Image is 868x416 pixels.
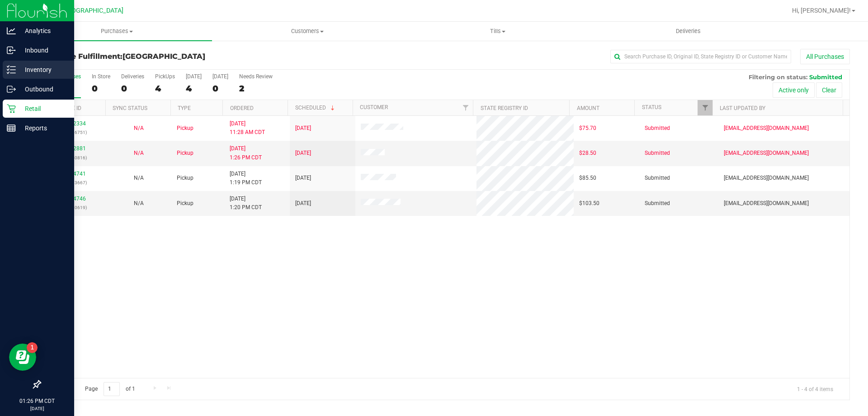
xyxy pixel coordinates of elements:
a: Ordered [230,105,254,111]
inline-svg: Reports [7,124,16,133]
div: 4 [186,83,202,94]
a: Type [178,105,191,111]
span: $85.50 [579,174,596,182]
span: Not Applicable [134,125,144,131]
span: [DATE] 1:20 PM CDT [230,195,262,212]
span: Pickup [177,149,193,158]
span: $103.50 [579,199,599,208]
a: Filter [698,100,712,115]
a: Amount [577,105,599,111]
span: Submitted [645,149,670,158]
span: $28.50 [579,149,596,158]
a: Sync Status [113,105,147,111]
a: Scheduled [295,105,336,111]
span: Page of 1 [77,382,142,396]
span: Not Applicable [134,175,144,181]
a: Customer [360,104,388,110]
span: Pickup [177,199,193,208]
button: Active only [773,82,815,98]
span: [DATE] [295,174,311,182]
inline-svg: Inventory [7,65,16,74]
p: Inventory [16,64,70,75]
span: Submitted [645,124,670,133]
div: [DATE] [186,73,202,80]
span: [GEOGRAPHIC_DATA] [61,7,123,14]
a: 11972334 [61,120,86,127]
span: Tills [403,27,592,35]
span: Purchases [22,27,212,35]
h3: Purchase Fulfillment: [40,53,310,61]
a: Tills [402,22,593,41]
div: 0 [92,83,110,94]
div: PickUps [155,73,175,80]
span: Submitted [645,174,670,182]
span: Pickup [177,124,193,133]
a: 11974741 [61,171,86,177]
p: Outbound [16,84,70,95]
div: 0 [121,83,144,94]
input: Search Purchase ID, Original ID, State Registry ID or Customer Name... [610,50,791,63]
div: [DATE] [212,73,228,80]
span: [EMAIL_ADDRESS][DOMAIN_NAME] [724,149,809,158]
div: 0 [212,83,228,94]
span: [DATE] 1:26 PM CDT [230,144,262,162]
span: Customers [212,27,402,35]
span: [DATE] [295,124,311,133]
p: [DATE] [4,405,70,412]
a: Last Updated By [720,105,765,111]
div: In Store [92,73,110,80]
a: 11974746 [61,196,86,202]
span: [DATE] [295,149,311,158]
span: Not Applicable [134,200,144,206]
span: Deliveries [664,27,713,35]
iframe: Resource center unread badge [27,342,38,353]
iframe: Resource center [9,344,36,371]
inline-svg: Outbound [7,85,16,94]
div: Needs Review [239,73,273,80]
a: Deliveries [593,22,783,41]
span: Submitted [645,199,670,208]
div: 2 [239,83,273,94]
span: $75.70 [579,124,596,133]
button: Clear [816,82,842,98]
a: Customers [212,22,402,41]
p: Inbound [16,45,70,56]
button: N/A [134,174,144,182]
span: [EMAIL_ADDRESS][DOMAIN_NAME] [724,174,809,182]
span: [GEOGRAPHIC_DATA] [123,52,205,61]
p: Analytics [16,25,70,36]
a: 11972881 [61,145,86,152]
p: 01:26 PM CDT [4,397,70,405]
button: N/A [134,124,144,133]
span: Filtering on status: [749,73,807,81]
span: [DATE] 11:28 AM CDT [230,120,265,137]
span: Hi, [PERSON_NAME]! [792,7,851,14]
span: [DATE] 1:19 PM CDT [230,170,262,187]
span: [EMAIL_ADDRESS][DOMAIN_NAME] [724,124,809,133]
inline-svg: Retail [7,104,16,113]
a: Purchases [22,22,212,41]
button: N/A [134,199,144,208]
p: Reports [16,123,70,134]
a: Filter [458,100,473,115]
span: Not Applicable [134,150,144,156]
button: All Purchases [800,49,850,64]
p: Retail [16,103,70,114]
a: State Registry ID [481,105,528,111]
button: N/A [134,149,144,158]
inline-svg: Analytics [7,26,16,35]
input: 1 [104,382,120,396]
inline-svg: Inbound [7,46,16,55]
a: Status [642,104,661,110]
div: 4 [155,83,175,94]
span: [DATE] [295,199,311,208]
span: 1 - 4 of 4 items [790,382,840,396]
span: Submitted [809,73,842,81]
span: Pickup [177,174,193,182]
span: [EMAIL_ADDRESS][DOMAIN_NAME] [724,199,809,208]
div: Deliveries [121,73,144,80]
